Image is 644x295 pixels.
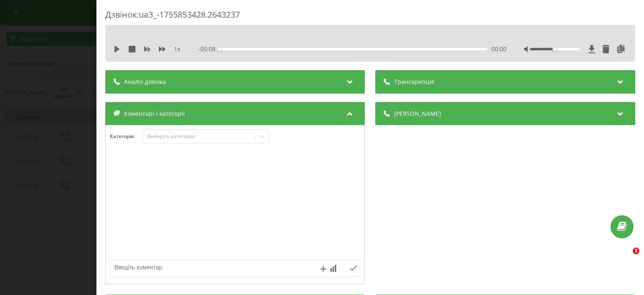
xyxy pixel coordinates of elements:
[615,248,636,268] iframe: Intercom live chat
[553,47,556,51] div: Accessibility label
[110,133,143,139] h4: Категорія :
[395,78,435,86] span: Транскрипція
[147,133,252,140] div: Виберіть категорію
[199,45,220,53] span: - 05:08
[105,9,635,25] div: Дзвінок : ua3_-1755853428.2643237
[124,110,185,118] span: Коментарі і категорії
[124,78,166,86] span: Аналіз дзвінка
[395,110,441,118] span: [PERSON_NAME]
[174,45,180,53] span: 1 x
[633,248,639,254] span: 1
[491,45,506,53] span: 00:00
[218,47,222,51] div: Accessibility label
